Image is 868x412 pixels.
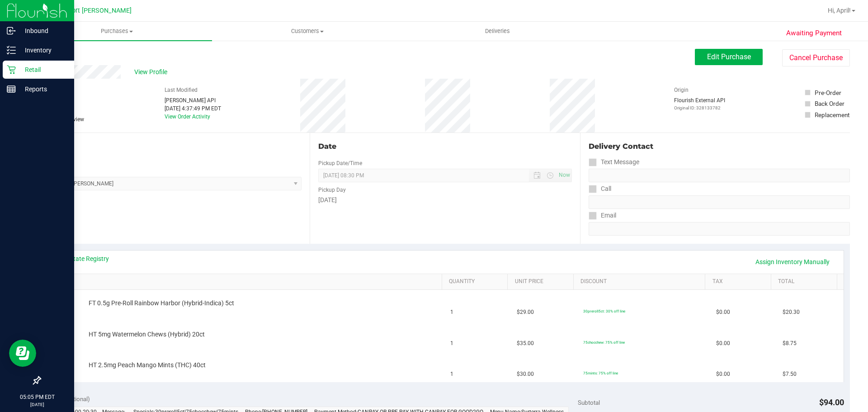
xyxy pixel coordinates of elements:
span: Deliveries [473,27,522,35]
span: New Port [PERSON_NAME] [53,7,132,14]
span: $29.00 [517,308,534,317]
span: $35.00 [517,339,534,348]
button: Edit Purchase [695,49,763,65]
span: 1 [450,370,453,379]
iframe: Resource center [9,340,36,367]
span: Edit Purchase [707,52,751,61]
span: $0.00 [716,370,730,379]
span: Customers [212,27,402,35]
p: Inventory [16,45,70,56]
a: Tax [712,278,768,285]
p: 05:05 PM EDT [4,393,70,401]
p: Reports [16,84,70,95]
span: HT 2.5mg Peach Mango Mints (THC) 40ct [89,361,206,369]
input: Format: (999) 999-9999 [589,195,850,209]
span: $30.00 [517,370,534,379]
span: View Profile [134,67,170,77]
inline-svg: Reports [7,85,16,94]
label: Email [589,209,616,222]
span: $0.00 [716,339,730,348]
div: Date [318,141,571,152]
span: $94.00 [819,398,844,407]
a: Total [778,278,833,285]
a: Customers [212,22,402,41]
label: Pickup Day [318,186,346,194]
div: [PERSON_NAME] API [165,96,221,104]
span: HT 5mg Watermelon Chews (Hybrid) 20ct [89,330,205,339]
a: Discount [580,278,702,285]
p: Original ID: 328133782 [674,104,725,111]
label: Text Message [589,156,639,169]
div: [DATE] [318,195,571,205]
label: Origin [674,86,689,94]
p: Inbound [16,25,70,36]
span: $20.30 [783,308,800,317]
a: Quantity [449,278,504,285]
span: Hi, April! [828,7,851,14]
span: Subtotal [578,399,600,406]
inline-svg: Inventory [7,46,16,55]
span: 1 [450,308,453,317]
input: Format: (999) 999-9999 [589,169,850,182]
span: 1 [450,339,453,348]
span: Awaiting Payment [786,28,842,38]
div: Back Order [815,99,844,108]
span: 75mints: 75% off line [583,371,618,375]
inline-svg: Inbound [7,26,16,35]
div: [DATE] 4:37:49 PM EDT [165,104,221,113]
span: 75chocchew: 75% off line [583,340,625,345]
div: Delivery Contact [589,141,850,152]
a: View State Registry [55,254,109,263]
div: Location [40,141,302,152]
span: FT 0.5g Pre-Roll Rainbow Harbor (Hybrid-Indica) 5ct [89,299,234,308]
div: Flourish External API [674,96,725,111]
span: Purchases [22,27,212,35]
div: Replacement [815,110,849,119]
inline-svg: Retail [7,65,16,74]
a: Unit Price [515,278,570,285]
a: Purchases [22,22,212,41]
span: $8.75 [783,339,797,348]
button: Cancel Purchase [782,49,850,66]
p: [DATE] [4,401,70,408]
a: Deliveries [402,22,593,41]
div: Pre-Order [815,88,841,97]
label: Last Modified [165,86,198,94]
span: 30preroll5ct: 30% off line [583,309,625,313]
a: SKU [53,278,438,285]
label: Pickup Date/Time [318,159,362,167]
span: $7.50 [783,370,797,379]
a: View Order Activity [165,114,210,120]
span: $0.00 [716,308,730,317]
label: Call [589,182,611,195]
p: Retail [16,64,70,75]
a: Assign Inventory Manually [750,254,835,270]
